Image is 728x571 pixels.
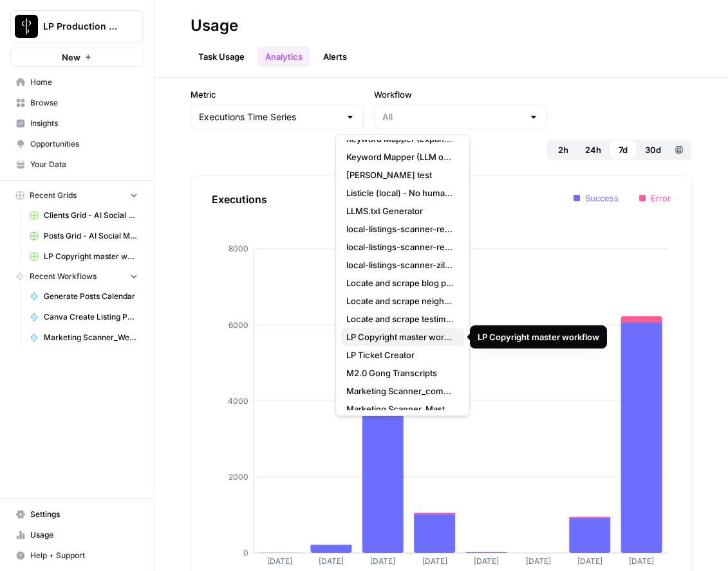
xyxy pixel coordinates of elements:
tspan: 6000 [229,320,248,330]
tspan: 2000 [229,472,248,482]
tspan: [DATE] [577,556,602,566]
span: local-listings-scanner-zillow [346,258,454,271]
button: Workspace: LP Production Workloads [10,10,144,42]
span: Listicle (local) - No human review of topics/sources [346,186,454,199]
tspan: [DATE] [474,556,499,566]
input: Executions Time Series [199,111,340,123]
a: Home [10,72,144,93]
span: Recent Workflows [30,271,97,282]
img: LP Production Workloads Logo [15,15,38,38]
button: Recent Workflows [10,267,144,286]
span: LP Copyright master workflow [346,331,454,343]
span: Home [30,77,138,88]
tspan: 0 [243,548,248,557]
button: 30d [637,140,669,160]
span: Locate and scrape blog posts [346,276,454,289]
span: Keyword Mapper (LLM only) [346,150,454,163]
span: Marketing Scanner_Master_NEW [346,403,454,415]
label: Metric [191,88,364,101]
span: Usage [30,529,138,541]
tspan: [DATE] [526,556,551,566]
span: Settings [30,509,138,520]
span: 24h [585,143,601,156]
label: Workflow [374,88,547,101]
span: Help + Support [30,550,138,561]
span: local-listings-scanner-realtor [346,222,454,235]
span: New [62,51,80,64]
span: Browse [30,97,138,109]
span: [PERSON_NAME] test [346,168,454,181]
a: Marketing Scanner_Website analysis [24,327,144,348]
tspan: [DATE] [370,556,395,566]
a: LP Copyright master workflow Grid [24,246,144,267]
span: Clients Grid - AI Social Media [44,210,138,221]
button: 2h [549,140,577,160]
a: Browse [10,93,144,113]
div: Usage [191,15,238,36]
span: LP Production Workloads [43,20,121,33]
tspan: [DATE] [629,556,654,566]
span: Your Data [30,159,138,170]
span: Marketing Scanner_Website analysis [44,332,138,343]
a: Generate Posts Calendar [24,286,144,307]
button: Help + Support [10,545,144,566]
a: Your Data [10,154,144,175]
a: Posts Grid - AI Social Media [24,226,144,246]
a: Opportunities [10,134,144,154]
span: Generate Posts Calendar [44,291,138,302]
button: Recent Grids [10,186,144,205]
input: All [382,111,523,123]
span: 2h [558,143,568,156]
tspan: 4000 [228,396,248,406]
tspan: [DATE] [267,556,292,566]
a: Canva Create Listing Posts (human review to pick properties) [24,307,144,327]
span: LLMS.txt Generator [346,204,454,217]
a: Insights [10,113,144,134]
span: Locate and scrape testimonials [346,313,454,325]
span: Marketing Scanner_competitor-research-scanner-light [346,385,454,397]
a: Usage [10,525,144,545]
span: Opportunities [30,138,138,150]
span: 30d [645,143,661,156]
span: Insights [30,118,138,129]
tspan: [DATE] [319,556,344,566]
li: Error [639,192,671,204]
span: LP Copyright master workflow Grid [44,251,138,262]
tspan: [DATE] [422,556,447,566]
tspan: 8000 [229,244,248,253]
span: Posts Grid - AI Social Media [44,230,138,242]
button: 24h [577,140,609,160]
span: Canva Create Listing Posts (human review to pick properties) [44,311,138,323]
a: Alerts [315,46,355,67]
span: Locate and scrape neighborhoods [346,295,454,307]
a: Clients Grid - AI Social Media [24,205,144,226]
button: New [10,48,144,67]
span: LP Ticket Creator [346,349,454,361]
span: M2.0 Gong Transcripts [346,367,454,379]
li: Success [574,192,619,204]
a: Settings [10,504,144,525]
a: Task Usage [191,46,252,67]
span: local-listings-scanner-redfin [346,240,454,253]
span: 7d [619,143,628,156]
a: Analytics [257,46,310,67]
span: Recent Grids [30,190,77,201]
